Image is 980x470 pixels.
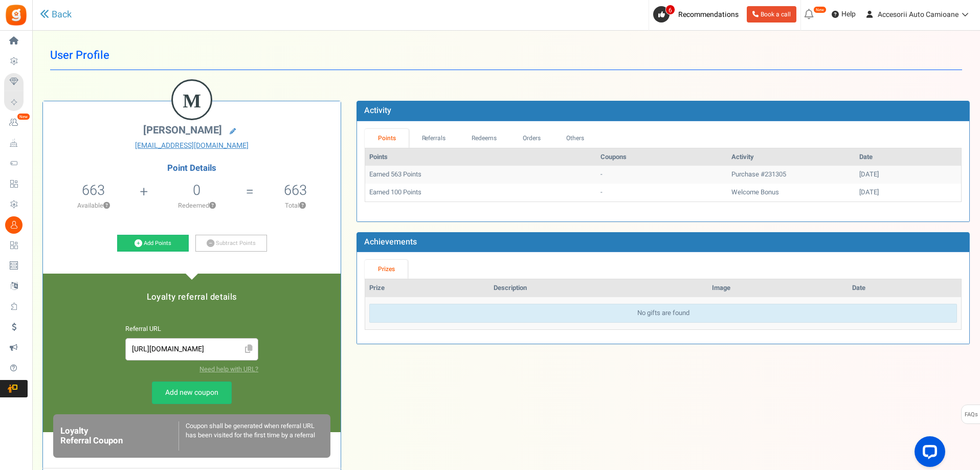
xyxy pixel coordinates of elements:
[727,166,855,184] td: Purchase #231305
[365,166,596,184] td: Earned 563 Points
[143,123,222,138] span: [PERSON_NAME]
[364,104,391,117] b: Activity
[152,382,232,404] a: Add new coupon
[409,129,459,148] a: Referrals
[240,341,257,359] span: Click to Copy
[365,184,596,202] td: Earned 100 Points
[60,427,179,445] h6: Loyalty Referral Coupon
[365,129,409,148] a: Points
[678,9,739,20] span: Recommendations
[50,41,962,70] h1: User Profile
[284,183,307,198] h5: 663
[4,114,28,131] a: New
[365,279,489,297] th: Prize
[173,81,211,121] figcaption: M
[369,304,957,323] div: No gifts are found
[596,166,727,184] td: -
[17,113,30,120] em: New
[149,201,244,210] p: Redeemed
[364,236,417,248] b: Achievements
[179,421,323,451] div: Coupon shall be generated when referral URL has been visited for the first time by a referral
[193,183,201,198] h5: 0
[653,6,743,23] a: 6 Recommendations
[255,201,336,210] p: Total
[747,6,796,23] a: Book a call
[48,201,139,210] p: Available
[859,170,957,180] div: [DATE]
[665,5,675,15] span: 6
[125,326,258,333] h6: Referral URL
[365,260,408,279] a: Prizes
[596,184,727,202] td: -
[708,279,848,297] th: Image
[727,148,855,166] th: Activity
[5,4,28,27] img: Gratisfaction
[103,203,110,209] button: ?
[117,235,189,252] a: Add Points
[878,9,959,20] span: Accesorii Auto Camioane
[596,148,727,166] th: Coupons
[828,6,860,23] a: Help
[839,9,856,19] span: Help
[964,405,978,424] span: FAQs
[859,188,957,197] div: [DATE]
[489,279,708,297] th: Description
[459,129,510,148] a: Redeems
[51,141,333,151] a: [EMAIL_ADDRESS][DOMAIN_NAME]
[82,180,105,200] span: 663
[43,164,341,173] h4: Point Details
[848,279,961,297] th: Date
[195,235,267,252] a: Subtract Points
[209,203,216,209] button: ?
[509,129,553,148] a: Orders
[299,203,306,209] button: ?
[53,293,330,302] h5: Loyalty referral details
[813,6,827,13] em: New
[553,129,597,148] a: Others
[199,365,258,374] a: Need help with URL?
[727,184,855,202] td: Welcome Bonus
[855,148,961,166] th: Date
[365,148,596,166] th: Points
